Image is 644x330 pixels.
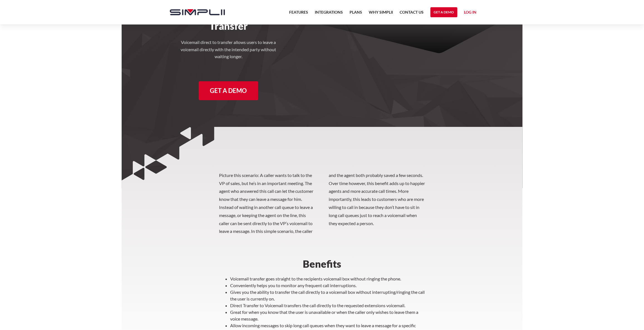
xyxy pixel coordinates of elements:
a: Get a Demo [430,7,457,17]
a: Plans [350,9,362,19]
li: Voicemail transfer goes straight to the recipients voicemail box without ringing the phone. [230,275,425,282]
li: Direct Transfer to Voicemail transfers the call directly to the requested extensions voicemail. [230,302,425,309]
li: Gives you the ability to transfer the call directly to a voicemail box without interrupting/ringi... [230,289,425,302]
a: Get a Demo [199,81,258,100]
a: Features [289,9,308,19]
li: Conveniently helps you to monitor any frequent call interruptions. [230,282,425,289]
p: Picture this scenario: A caller wants to talk to the VP of sales, but he’s in an important meetin... [219,171,425,235]
img: Simplii [170,9,225,15]
a: Contact US [400,9,424,19]
h4: Voicemail direct to transfer allows users to leave a voicemail directly with the intended party w... [178,39,278,60]
a: Log in [464,9,476,17]
li: Great for when you know that the user is unavailable or when the caller only wishes to leave them... [230,309,425,322]
a: Why Simplii [369,9,393,19]
a: Integrations [315,9,343,19]
h2: Benefits [219,259,425,269]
